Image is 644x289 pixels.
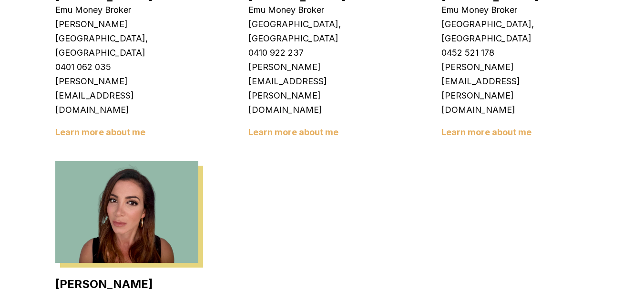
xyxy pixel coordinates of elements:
a: Learn more about me [441,127,532,137]
p: [PERSON_NAME][EMAIL_ADDRESS][DOMAIN_NAME] [55,74,198,117]
p: Emu Money Broker [441,3,584,17]
p: [PERSON_NAME][EMAIL_ADDRESS][PERSON_NAME][DOMAIN_NAME] [248,60,391,117]
a: Learn more about me [55,127,145,137]
img: Laura La Micela [55,161,198,263]
p: Emu Money Broker [55,3,198,17]
p: [GEOGRAPHIC_DATA], [GEOGRAPHIC_DATA] [248,17,391,46]
p: Emu Money Broker [248,3,391,17]
p: [PERSON_NAME][GEOGRAPHIC_DATA], [GEOGRAPHIC_DATA] [55,17,198,60]
p: 0452 521 178 [441,46,584,60]
p: [GEOGRAPHIC_DATA], [GEOGRAPHIC_DATA] [441,17,584,46]
p: [PERSON_NAME][EMAIL_ADDRESS][PERSON_NAME][DOMAIN_NAME] [441,60,584,117]
a: Learn more about me [248,127,338,137]
p: 0410 922 237 [248,46,391,60]
p: 0401 062 035 [55,60,198,74]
